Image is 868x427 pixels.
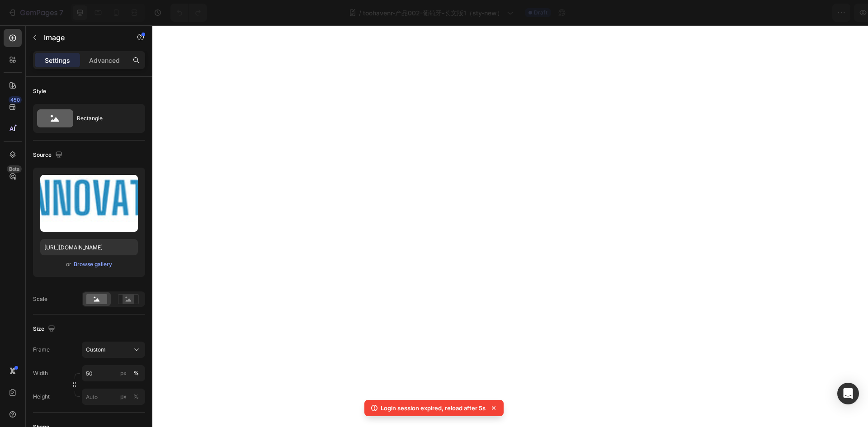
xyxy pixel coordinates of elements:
[534,9,547,17] span: Draft
[745,4,774,22] button: Save
[133,369,139,377] div: %
[363,8,503,18] span: toohavenr-产品002-葡萄牙-长文版1（sty-new）
[118,391,129,402] button: %
[752,9,767,17] span: Save
[40,175,138,232] img: preview-image
[82,389,145,405] input: px%
[120,369,127,377] div: px
[33,393,50,401] label: Height
[120,393,127,401] div: px
[33,323,57,335] div: Size
[86,346,106,354] span: Custom
[82,342,145,358] button: Custom
[33,346,50,354] label: Frame
[59,7,63,18] p: 7
[133,393,139,401] div: %
[73,260,113,269] button: Browse gallery
[7,165,22,173] div: Beta
[359,8,361,18] span: /
[381,404,486,413] p: Login session expired, reload after 5s
[131,368,142,379] button: px
[837,383,859,404] div: Open Intercom Messenger
[89,56,120,65] p: Advanced
[4,4,67,22] button: 7
[778,4,864,22] button: Upgrade to publish
[9,96,22,103] div: 450
[33,87,46,95] div: Style
[44,32,121,43] p: Image
[786,8,857,18] div: Upgrade to publish
[82,365,145,381] input: px%
[77,108,132,129] div: Rectangle
[152,25,868,427] iframe: Design area
[131,391,142,402] button: px
[170,4,207,22] div: Undo/Redo
[33,369,48,377] label: Width
[118,368,129,379] button: %
[45,56,70,65] p: Settings
[33,149,64,161] div: Source
[33,295,47,303] div: Scale
[40,239,138,255] input: https://example.com/image.jpg
[66,259,71,270] span: or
